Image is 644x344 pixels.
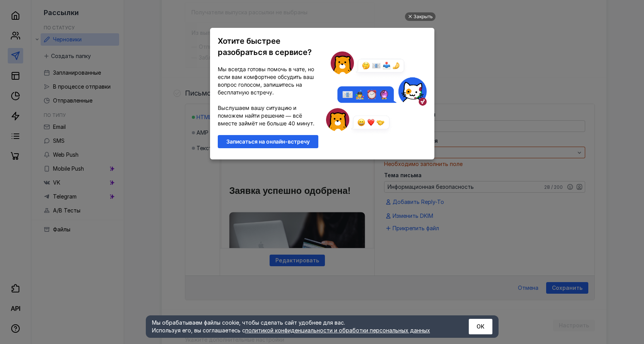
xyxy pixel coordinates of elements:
[218,65,318,96] p: Мы всегда готовы помочь в чате, но если вам комфортнее обсудить ваш вопрос голосом, запишитесь на...
[469,319,492,334] button: ОК
[218,36,312,57] span: Хотите быстрее разобраться в сервисе?
[152,319,450,334] div: Мы обрабатываем файлы cookie, чтобы сделать сайт удобнее для вас. Используя его, вы соглашаетесь c
[218,104,318,127] p: Выслушаем вашу ситуацию и поможем найти решение — всё вместе займёт не больше 40 минут.
[218,135,318,148] a: Записаться на онлайн-встречу
[245,327,430,334] a: политикой конфиденциальности и обработки персональных данных
[413,12,433,21] div: Закрыть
